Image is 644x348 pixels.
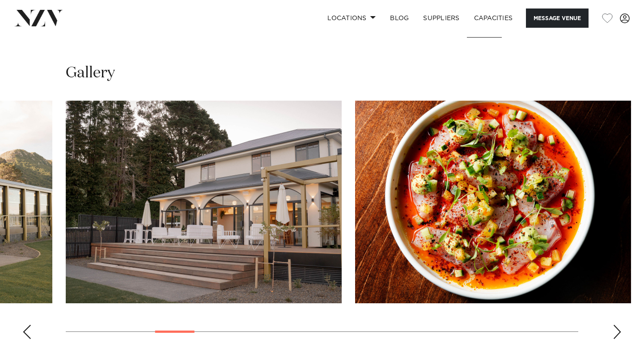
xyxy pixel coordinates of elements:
[355,101,631,303] swiper-slide: 6 / 23
[383,8,416,28] a: BLOG
[66,101,342,303] swiper-slide: 5 / 23
[467,8,520,28] a: Capacities
[416,8,466,28] a: SUPPLIERS
[14,10,63,26] img: nzv-logo.png
[526,8,589,28] button: Message Venue
[66,63,115,83] h2: Gallery
[320,8,383,28] a: Locations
